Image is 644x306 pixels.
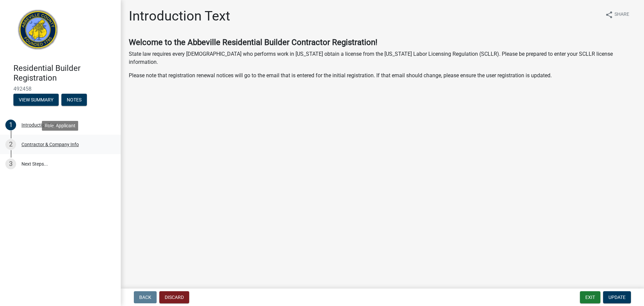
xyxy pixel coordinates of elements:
[13,86,107,92] span: 492458
[13,63,115,83] h4: Residential Builder Registration
[159,291,189,303] button: Discard
[603,291,631,303] button: Update
[608,295,626,300] span: Update
[600,8,635,21] button: shareShare
[61,94,87,106] button: Notes
[13,94,59,106] button: View Summary
[134,291,157,303] button: Back
[21,142,79,147] div: Contractor & Company Info
[580,291,600,303] button: Exit
[614,11,629,19] span: Share
[13,97,59,103] wm-modal-confirm: Summary
[129,50,636,66] p: State law requires every [DEMOGRAPHIC_DATA] who performs work in [US_STATE] obtain a license from...
[21,123,57,127] div: Introduction Text
[605,11,613,19] i: share
[129,8,230,24] h1: Introduction Text
[139,295,151,300] span: Back
[5,120,16,130] div: 1
[129,72,636,80] p: Please note that registration renewal notices will go to the email that is entered for the initia...
[5,159,16,169] div: 3
[42,121,78,131] div: Role: Applicant
[61,97,87,103] wm-modal-confirm: Notes
[5,139,16,150] div: 2
[13,7,63,56] img: Abbeville County, South Carolina
[129,38,377,47] strong: Welcome to the Abbeville Residential Builder Contractor Registration!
